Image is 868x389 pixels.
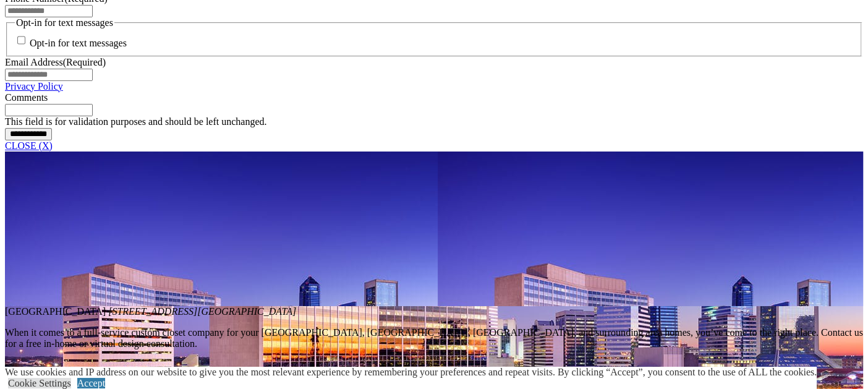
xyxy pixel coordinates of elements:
a: Accept [77,378,105,388]
label: Comments [5,92,48,103]
a: Cookie Settings [8,378,71,388]
a: Privacy Policy [5,81,63,92]
label: Email Address [5,57,106,67]
span: [GEOGRAPHIC_DATA] [5,306,106,317]
label: Opt-in for text messages [30,38,127,49]
span: [GEOGRAPHIC_DATA] [197,306,296,317]
a: CLOSE (X) [5,140,53,151]
span: (Required) [63,57,106,67]
em: [STREET_ADDRESS] [108,306,296,317]
legend: Opt-in for text messages [15,17,114,28]
div: This field is for validation purposes and should be left unchanged. [5,116,863,127]
div: We use cookies and IP address on our website to give you the most relevant experience by remember... [5,367,817,378]
p: When it comes to a full-service custom closet company for your [GEOGRAPHIC_DATA], [GEOGRAPHIC_DAT... [5,327,863,349]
